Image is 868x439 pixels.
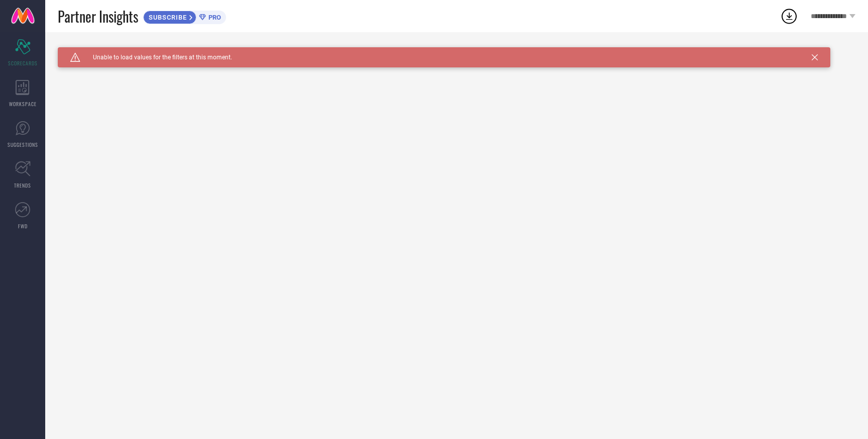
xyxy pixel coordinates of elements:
div: Unable to load filters at this moment. Please try later. [58,47,855,55]
span: SCORECARDS [8,59,38,67]
span: Partner Insights [58,6,138,27]
span: TRENDS [14,182,31,189]
span: FWD [18,222,28,230]
span: WORKSPACE [9,100,37,108]
span: SUGGESTIONS [8,141,38,148]
span: Unable to load values for the filters at this moment. [80,54,232,61]
a: SUBSCRIBEPRO [143,8,226,24]
span: SUBSCRIBE [144,14,189,21]
div: Open download list [780,7,798,25]
span: PRO [206,14,221,21]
